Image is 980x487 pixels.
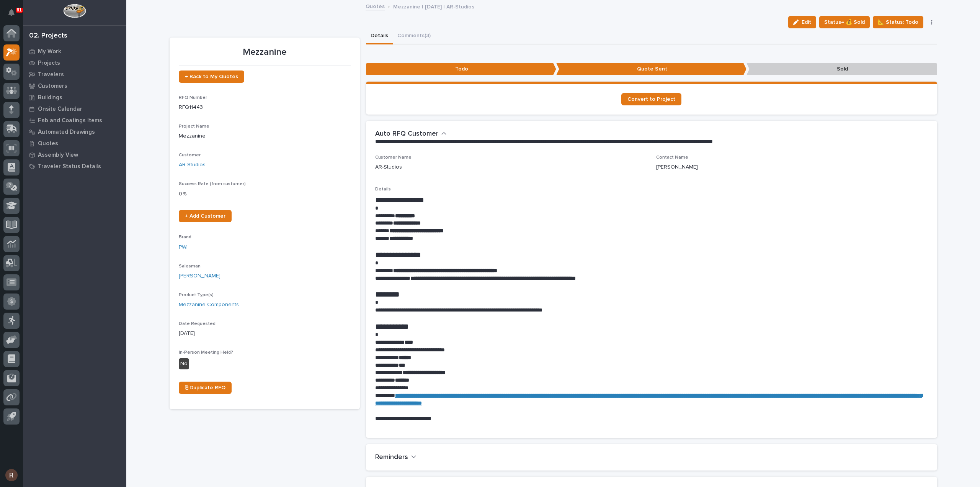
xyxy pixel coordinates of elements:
p: Travelers [38,71,64,78]
a: ⎘ Duplicate RFQ [179,382,232,394]
p: Fab and Coatings Items [38,117,102,124]
span: RFQ Number [179,95,207,100]
span: Date Requested [179,321,216,326]
button: Comments (3) [393,28,435,44]
a: Onsite Calendar [23,103,126,115]
a: Quotes [23,138,126,149]
span: + Add Customer [185,213,225,219]
button: Notifications [3,5,20,21]
span: Edit [802,19,811,26]
a: Traveler Status Details [23,161,126,172]
div: Notifications61 [10,9,20,21]
span: 📐 Status: Todo [878,18,918,27]
span: Brand [179,235,191,239]
p: Mezzanine [179,132,351,140]
span: Project Name [179,124,209,129]
p: Traveler Status Details [38,163,101,170]
p: Mezzanine | [DATE] | AR-Studios [393,2,474,10]
p: AR-Studios [375,163,402,171]
a: Buildings [23,92,126,103]
span: Customer Name [375,155,412,160]
p: Projects [38,60,60,67]
a: Fab and Coatings Items [23,115,126,126]
button: Edit [788,16,816,28]
p: Buildings [38,94,62,101]
button: Reminders [375,453,416,462]
a: PWI [179,243,188,251]
a: Assembly View [23,149,126,161]
a: AR-Studios [179,161,206,169]
a: Projects [23,57,126,69]
span: Details [375,187,391,192]
span: Success Rate (from customer) [179,182,246,186]
span: ← Back to My Quotes [185,74,238,79]
button: Auto RFQ Customer [375,130,447,138]
a: My Work [23,46,126,57]
span: Status→ 💰 Sold [824,18,865,27]
a: Customers [23,80,126,92]
a: ← Back to My Quotes [179,71,244,83]
div: 02. Projects [29,32,67,40]
p: Quote Sent [556,63,746,75]
div: No [179,358,189,369]
p: Mezzanine [179,47,351,58]
a: Mezzanine Components [179,301,239,309]
a: Travelers [23,69,126,80]
p: Customers [38,83,67,90]
p: RFQ11443 [179,103,351,112]
span: Salesman [179,264,201,269]
a: Automated Drawings [23,126,126,138]
span: Convert to Project [627,97,675,102]
p: My Work [38,48,61,55]
button: users-avatar [3,467,20,483]
p: 0 % [179,190,351,198]
a: [PERSON_NAME] [179,272,220,280]
a: Convert to Project [621,93,681,105]
p: Quotes [38,140,58,147]
span: Customer [179,153,201,157]
img: Workspace Logo [63,4,86,18]
h2: Reminders [375,453,408,462]
p: Assembly View [38,152,78,159]
a: Quotes [366,2,385,10]
h2: Auto RFQ Customer [375,130,438,138]
p: Onsite Calendar [38,106,82,113]
p: Sold [746,63,937,75]
p: 61 [17,7,22,13]
button: Status→ 💰 Sold [819,16,870,28]
span: Product Type(s) [179,293,214,297]
p: Todo [366,63,556,75]
span: Contact Name [656,155,688,160]
button: 📐 Status: Todo [873,16,923,28]
span: In-Person Meeting Held? [179,350,233,355]
p: [PERSON_NAME] [656,163,698,171]
button: Details [366,28,393,44]
span: ⎘ Duplicate RFQ [185,385,225,390]
p: [DATE] [179,330,351,338]
p: Automated Drawings [38,129,95,136]
a: + Add Customer [179,210,232,222]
